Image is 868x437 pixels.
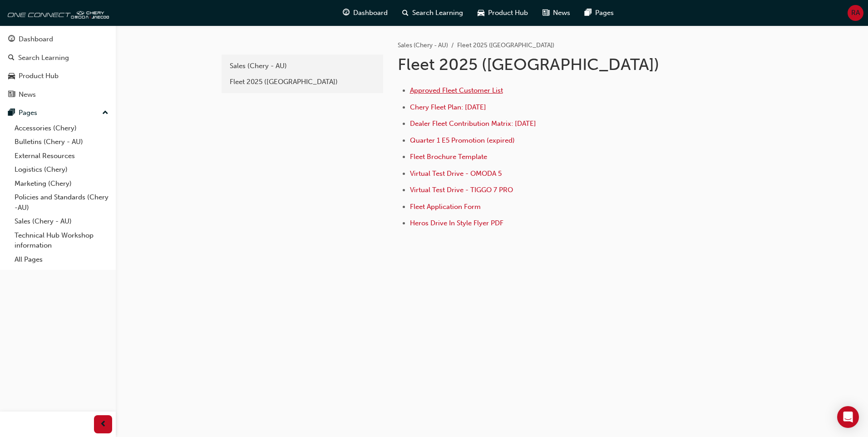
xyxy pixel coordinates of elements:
a: Dealer Fleet Contribution Matrix: [DATE] [410,119,536,128]
span: up-icon [102,107,108,119]
button: RA [848,5,863,21]
div: Fleet 2025 ([GEOGRAPHIC_DATA]) [230,77,375,87]
div: Pages [19,108,37,118]
a: All Pages [11,253,112,267]
a: car-iconProduct Hub [470,4,535,22]
span: search-icon [8,54,15,62]
img: oneconnect [5,4,109,22]
div: Product Hub [19,71,59,81]
button: Pages [4,104,112,121]
a: Sales (Chery - AU) [398,41,448,49]
a: News [4,86,112,103]
span: RA [851,8,860,18]
a: Sales (Chery - AU) [225,58,380,74]
a: Heros Drive In Style Flyer PDF [410,219,503,227]
span: Search Learning [412,8,463,18]
a: Fleet Brochure Template [410,153,487,161]
a: Logistics (Chery) [11,163,112,177]
div: Sales (Chery - AU) [230,61,375,71]
div: Search Learning [18,53,69,63]
span: search-icon [402,7,409,19]
a: Accessories (Chery) [11,121,112,135]
div: Dashboard [19,34,53,45]
li: Fleet 2025 ([GEOGRAPHIC_DATA]) [457,40,554,51]
span: Pages [595,8,614,18]
a: pages-iconPages [577,4,621,22]
span: car-icon [8,72,15,80]
a: news-iconNews [535,4,577,22]
a: Sales (Chery - AU) [11,214,112,228]
span: News [553,8,570,18]
span: Product Hub [488,8,528,18]
div: Open Intercom Messenger [837,406,859,428]
a: Technical Hub Workshop information [11,228,112,253]
a: Fleet Application Form [410,203,481,211]
span: guage-icon [343,7,350,19]
a: Dashboard [4,31,112,48]
a: Chery Fleet Plan: [DATE] [410,103,486,111]
a: guage-iconDashboard [335,4,395,22]
a: External Resources [11,149,112,163]
a: search-iconSearch Learning [395,4,470,22]
a: Policies and Standards (Chery -AU) [11,190,112,214]
a: Virtual Test Drive - TIGGO 7 PRO [410,186,513,194]
a: Search Learning [4,50,112,66]
a: Approved Fleet Customer List [410,86,503,94]
span: pages-icon [585,7,592,19]
span: news-icon [542,7,549,19]
a: Marketing (Chery) [11,177,112,191]
span: car-icon [478,7,484,19]
a: Bulletins (Chery - AU) [11,135,112,149]
div: News [19,89,36,100]
a: Quarter 1 E5 Promotion (expired) [410,136,515,144]
h1: Fleet 2025 ([GEOGRAPHIC_DATA]) [398,55,695,74]
button: DashboardSearch LearningProduct HubNews [4,29,112,104]
span: Dashboard [353,8,388,18]
a: Fleet 2025 ([GEOGRAPHIC_DATA]) [225,74,380,90]
span: prev-icon [100,419,107,430]
span: news-icon [8,91,15,99]
span: pages-icon [8,109,15,117]
a: Product Hub [4,68,112,84]
span: guage-icon [8,35,15,44]
a: Virtual Test Drive - OMODA 5 [410,169,502,178]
